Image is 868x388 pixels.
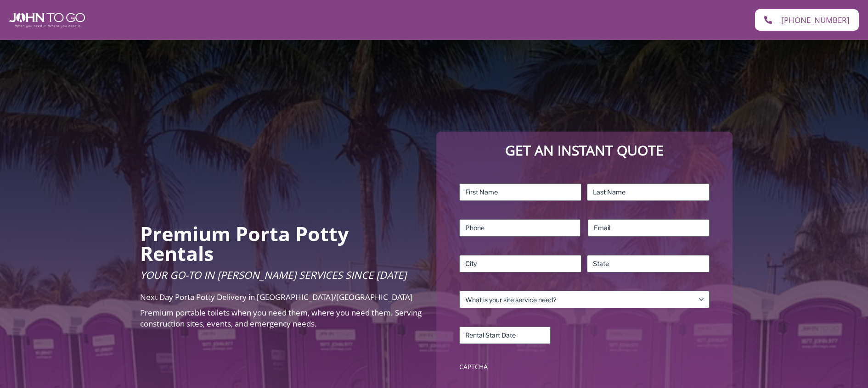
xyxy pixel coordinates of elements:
[140,292,413,302] span: Next Day Porta Potty Delivery in [GEOGRAPHIC_DATA]/[GEOGRAPHIC_DATA]
[459,183,582,201] input: First Name
[140,307,422,329] span: Premium portable toilets when you need them, where you need them. Serving construction sites, eve...
[459,219,581,237] input: Phone
[755,9,859,31] a: [PHONE_NUMBER]
[587,255,710,272] input: State
[9,13,85,28] img: John To Go
[140,268,406,282] span: Your Go-To in [PERSON_NAME] Services Since [DATE]
[459,362,710,371] label: CAPTCHA
[445,141,723,161] p: Get an Instant Quote
[781,16,850,24] span: [PHONE_NUMBER]
[459,327,551,344] input: Rental Start Date
[588,219,710,237] input: Email
[459,255,582,272] input: City
[140,224,423,263] h2: Premium Porta Potty Rentals
[587,183,710,201] input: Last Name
